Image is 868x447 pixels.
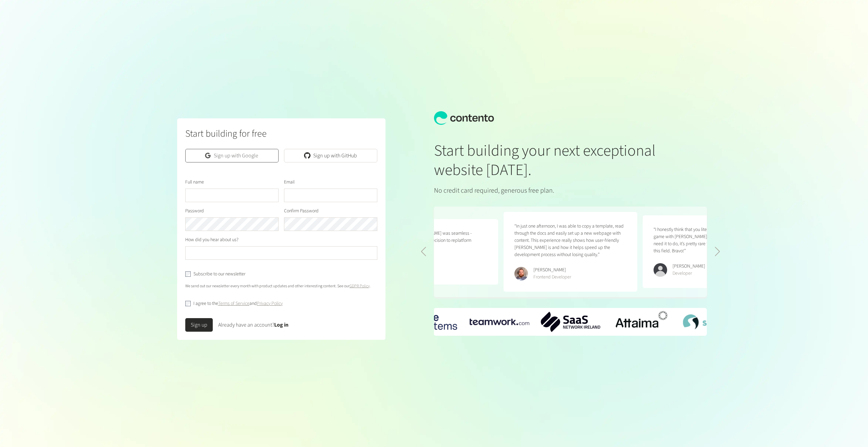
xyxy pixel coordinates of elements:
[434,186,662,196] p: No credit card required, generous free plan.
[185,208,204,215] label: Password
[715,247,720,256] div: Next slide
[420,247,426,256] div: Previous slide
[185,236,239,244] label: How did you hear about us?
[284,208,319,215] label: Confirm Password
[185,149,279,162] a: Sign up with Google
[185,179,204,186] label: Full name
[612,308,672,336] div: 3 / 6
[643,215,776,288] figure: 2 / 5
[514,267,528,280] img: Erik Galiana Farell
[185,127,378,141] h2: Start building for free
[683,314,742,329] div: 4 / 6
[284,179,295,186] label: Email
[541,312,600,332] img: SaaS-Network-Ireland-logo.png
[218,321,288,329] div: Already have an account?
[514,223,626,258] p: “In just one afternoon, I was able to copy a template, read through the docs and easily set up a ...
[654,226,766,255] p: “I honestly think that you literally killed the "Headless CMS" game with [PERSON_NAME], it just d...
[185,318,213,332] button: Sign up
[504,212,637,292] figure: 1 / 5
[257,300,283,307] a: Privacy Policy
[654,263,667,277] img: Kevin Abatan
[470,318,529,325] div: 1 / 6
[683,314,742,329] img: SkillsVista-Logo.png
[541,312,600,332] div: 2 / 6
[218,300,249,307] a: Terms of Service
[284,149,377,162] a: Sign up with GitHub
[274,321,288,329] a: Log in
[470,318,529,325] img: teamwork-logo.png
[185,283,378,289] p: We send out our newsletter every month with product updates and other interesting content. See our .
[350,283,370,289] a: GDPR Policy
[193,271,245,278] label: Subscribe to our newsletter
[533,274,571,281] div: Frontend Developer
[533,267,571,274] div: [PERSON_NAME]
[673,263,705,270] div: [PERSON_NAME]
[193,300,283,307] label: I agree to the and
[612,308,672,336] img: Attaima-Logo.png
[434,141,662,180] h1: Start building your next exceptional website [DATE].
[673,270,705,277] div: Developer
